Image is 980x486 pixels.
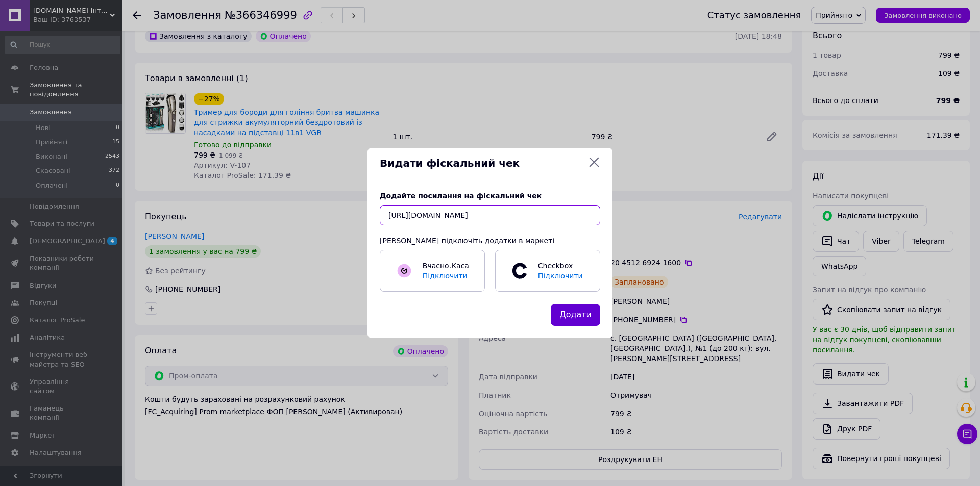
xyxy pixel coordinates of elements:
[423,262,469,270] span: Вчасно.Каса
[380,205,600,225] input: URL чека
[551,304,600,326] button: Додати
[423,272,468,280] span: Підключити
[533,261,589,281] span: Checkbox
[380,156,584,171] span: Видати фіскальний чек
[380,192,542,200] span: Додайте посилання на фіскальний чек
[538,272,583,280] span: Підключити
[380,250,485,292] a: Вчасно.КасаПідключити
[380,236,600,246] div: [PERSON_NAME] підключіть додатки в маркеті
[495,250,600,292] a: CheckboxПідключити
